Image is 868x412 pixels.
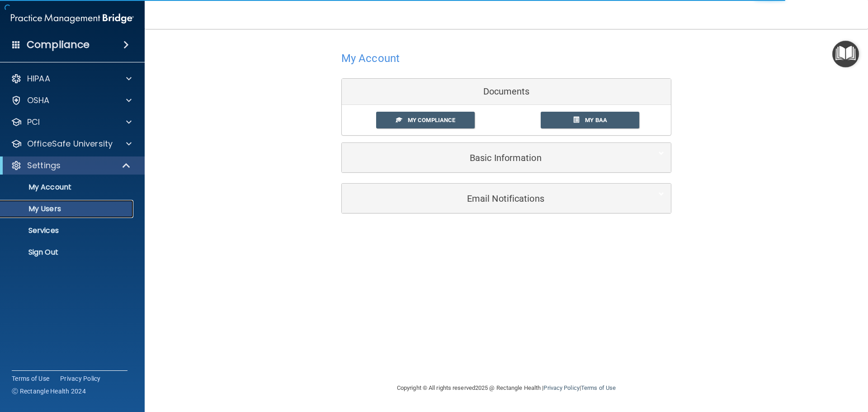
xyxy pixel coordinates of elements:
[341,52,400,64] h4: My Account
[11,160,131,171] a: Settings
[832,41,859,67] button: Open Resource Center
[27,38,90,51] h4: Compliance
[349,194,637,204] h5: Email Notifications
[585,117,607,123] span: My BAA
[27,73,50,84] p: HIPAA
[12,374,49,383] a: Terms of Use
[349,153,637,163] h5: Basic Information
[349,188,664,208] a: Email Notifications
[11,95,132,106] a: OSHA
[11,138,132,149] a: OfficeSafe University
[11,117,132,128] a: PCI
[11,9,134,28] img: PMB logo
[27,138,113,149] p: OfficeSafe University
[581,384,616,391] a: Terms of Use
[6,183,129,192] p: My Account
[27,160,61,171] p: Settings
[11,73,132,84] a: HIPAA
[6,204,129,213] p: My Users
[543,384,579,391] a: Privacy Policy
[6,248,129,257] p: Sign Out
[342,79,671,105] div: Documents
[12,387,86,396] span: Ⓒ Rectangle Health 2024
[6,226,129,235] p: Services
[60,374,101,383] a: Privacy Policy
[27,117,40,128] p: PCI
[408,117,455,123] span: My Compliance
[349,147,664,168] a: Basic Information
[27,95,50,106] p: OSHA
[341,374,671,403] div: Copyright © All rights reserved 2025 @ Rectangle Health | |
